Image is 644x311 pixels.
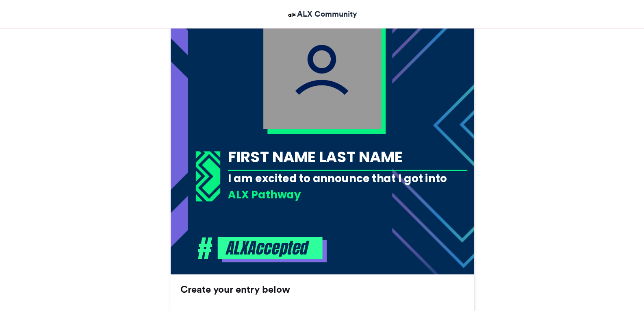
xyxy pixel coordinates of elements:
img: user_filled.png [263,11,382,129]
a: ALX Community [287,8,357,20]
div: ALX Pathway [228,187,467,202]
h3: Create your entry below [180,285,464,294]
div: I am excited to announce that I got into the [228,171,467,200]
img: 1718367053.733-03abb1a83a9aadad37b12c69bdb0dc1c60dcbf83.png [195,151,220,202]
img: ALX Community [287,10,297,20]
div: FIRST NAME LAST NAME [228,146,467,167]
